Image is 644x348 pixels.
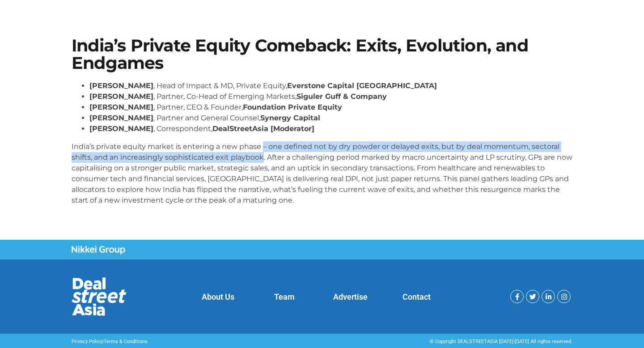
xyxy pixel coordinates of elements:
li: , Partner, Co-Head of Emerging Markets, [89,91,572,102]
strong: [PERSON_NAME] [89,124,153,133]
a: Terms & Conditions [104,339,148,344]
strong: Foundation Private Equity [243,103,342,111]
div: © Copyright DEALSTREETASIA [DATE]-[DATE] All rights reserved. [326,338,572,346]
strong: [PERSON_NAME] [89,114,153,122]
strong: [PERSON_NAME] [89,103,153,111]
p: | [72,338,318,346]
a: About Us [202,292,234,301]
p: India’s private equity market is entering a new phase – one defined not by dry powder or delayed ... [72,141,572,206]
strong: [PERSON_NAME] [89,81,153,90]
strong: DealStreetAsia [Moderator] [212,124,314,133]
strong: Siguler Guff & Company [297,92,387,101]
img: Nikkei Group [72,246,125,255]
strong: Everstone Capital [GEOGRAPHIC_DATA] [287,81,437,90]
a: Privacy Policy [72,339,102,344]
strong: [PERSON_NAME] [89,92,153,101]
a: Advertise [333,292,368,301]
a: Contact [402,292,431,301]
a: Team [274,292,295,301]
li: , Head of Impact & MD, Private Equity, [89,81,572,91]
li: , Partner and General Counsel, [89,113,572,123]
strong: Synergy Capital [260,114,320,122]
li: , Partner, CEO & Founder, [89,102,572,113]
h1: India’s Private Equity Comeback: Exits, Evolution, and Endgames [72,37,572,72]
li: , Correspondent, [89,123,572,134]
